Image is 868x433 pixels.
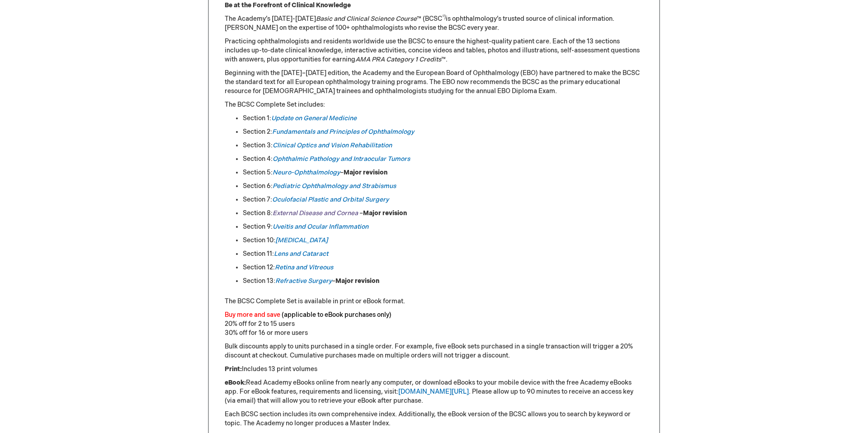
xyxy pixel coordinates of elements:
li: Section 5: – [243,168,643,177]
em: Basic and Clinical Science Course [316,15,417,23]
p: The BCSC Complete Set includes: [225,100,643,109]
font: (applicable to eBook purchases only) [282,311,392,319]
strong: Print: [225,365,242,373]
a: Update on General Medicine [271,114,357,122]
p: Practicing ophthalmologists and residents worldwide use the BCSC to ensure the highest-quality pa... [225,37,643,64]
li: Section 13: – [243,277,643,286]
p: Read Academy eBooks online from nearly any computer, or download eBooks to your mobile device wit... [225,378,643,405]
li: Section 6: [243,182,643,191]
li: Section 4: [243,155,643,164]
a: Clinical Optics and Vision Rehabilitation [273,141,392,149]
li: Section 10: [243,236,643,245]
strong: Be at the Forefront of Clinical Knowledge [225,1,351,9]
p: Beginning with the [DATE]–[DATE] edition, the Academy and the European Board of Ophthalmology (EB... [225,69,643,96]
p: Includes 13 print volumes [225,365,643,374]
li: Section 2: [243,127,643,136]
li: Section 1: [243,114,643,123]
a: Retina and Vitreous [275,264,333,271]
li: Section 8: – [243,209,643,218]
strong: Major revision [344,169,387,176]
sup: ®) [442,14,446,20]
a: Refractive Surgery [275,277,332,285]
li: Section 7: [243,195,643,204]
a: Neuro-Ophthalmology [273,169,340,176]
a: [DOMAIN_NAME][URL] [398,388,469,395]
li: Section 9: [243,222,643,231]
strong: Major revision [363,209,407,217]
p: The BCSC Complete Set is available in print or eBook format. [225,297,643,306]
p: Bulk discounts apply to units purchased in a single order. For example, five eBook sets purchased... [225,342,643,360]
strong: Major revision [335,277,379,285]
a: [MEDICAL_DATA] [275,236,328,244]
a: Uveitis and Ocular Inflammation [273,223,368,231]
p: Each BCSC section includes its own comprehensive index. Additionally, the eBook version of the BC... [225,410,643,428]
a: External Disease and Cornea [273,209,358,217]
a: Oculofacial Plastic and Orbital Surgery [272,196,389,203]
em: AMA PRA Category 1 Credits [355,56,441,63]
p: The Academy’s [DATE]-[DATE] ™ (BCSC is ophthalmology’s trusted source of clinical information. [P... [225,14,643,33]
a: Lens and Cataract [274,250,328,258]
a: Fundamentals and Principles of Ophthalmology [272,128,414,136]
p: 20% off for 2 to 15 users 30% off for 16 or more users [225,311,643,338]
li: Section 3: [243,141,643,150]
li: Section 12: [243,263,643,272]
li: Section 11: [243,249,643,259]
a: Ophthalmic Pathology and Intraocular Tumors [273,155,410,163]
a: Pediatric Ophthalmology and Strabismus [273,182,396,190]
strong: eBook: [225,379,246,386]
font: Buy more and save [225,311,280,319]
